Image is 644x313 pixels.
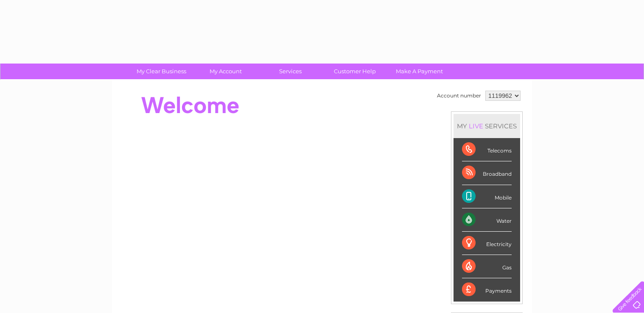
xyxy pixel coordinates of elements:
[462,208,512,232] div: Water
[462,138,512,161] div: Telecoms
[462,278,512,301] div: Payments
[126,64,196,79] a: My Clear Business
[384,64,454,79] a: Make A Payment
[435,89,483,103] td: Account number
[255,64,325,79] a: Services
[320,64,390,79] a: Customer Help
[454,114,520,138] div: MY SERVICES
[462,232,512,255] div: Electricity
[467,122,485,130] div: LIVE
[462,185,512,208] div: Mobile
[462,255,512,278] div: Gas
[191,64,261,79] a: My Account
[462,161,512,185] div: Broadband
